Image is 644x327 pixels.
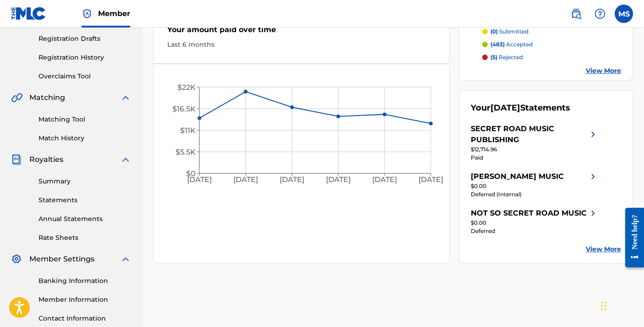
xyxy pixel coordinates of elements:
[29,154,63,165] span: Royalties
[167,40,435,50] div: Last 6 months
[471,219,599,227] div: $0.00
[39,72,131,81] a: Overclaims Tool
[11,92,22,103] img: Matching
[29,92,65,103] span: Matching
[418,175,443,184] tspan: [DATE]
[39,34,131,44] a: Registration Drafts
[82,8,93,19] img: Top Rightsholder
[39,115,131,124] a: Matching Tool
[39,195,131,205] a: Statements
[490,28,498,35] span: (0)
[176,148,196,156] tspan: $5.5K
[586,244,621,254] a: View More
[615,5,633,23] div: User Menu
[39,177,131,186] a: Summary
[598,283,644,327] iframe: Chat Widget
[471,145,599,154] div: $12,714.96
[326,175,351,184] tspan: [DATE]
[482,53,621,61] a: (5) rejected
[567,5,585,23] a: Public Search
[187,175,212,184] tspan: [DATE]
[490,28,528,36] p: submitted
[594,8,605,19] img: help
[482,28,621,36] a: (0) submitted
[471,190,599,199] div: Deferred (Internal)
[39,53,131,62] a: Registration History
[120,154,131,165] img: expand
[471,227,599,235] div: Deferred
[618,199,644,277] iframe: Resource Center
[471,123,588,145] div: SECRET ROAD MUSIC PUBLISHING
[39,295,131,305] a: Member Information
[372,175,397,184] tspan: [DATE]
[471,102,570,114] div: Your Statements
[471,208,599,235] a: NOT SO SECRET ROAD MUSICright chevron icon$0.00Deferred
[490,54,497,61] span: (5)
[588,171,599,182] img: right chevron icon
[98,8,130,19] span: Member
[177,83,196,92] tspan: $22K
[39,214,131,224] a: Annual Statements
[180,126,196,135] tspan: $11K
[39,314,131,323] a: Contact Information
[471,182,599,190] div: $0.00
[120,92,131,103] img: expand
[120,254,131,265] img: expand
[471,123,599,162] a: SECRET ROAD MUSIC PUBLISHINGright chevron icon$12,714.96Paid
[490,40,533,49] p: accepted
[280,175,304,184] tspan: [DATE]
[586,66,621,76] a: View More
[591,5,609,23] div: Help
[588,123,599,145] img: right chevron icon
[471,208,587,219] div: NOT SO SECRET ROAD MUSIC
[471,154,599,162] div: Paid
[39,233,131,243] a: Rate Sheets
[172,105,196,113] tspan: $16.5K
[39,133,131,143] a: Match History
[490,41,505,48] span: (483)
[11,254,22,265] img: Member Settings
[490,53,523,61] p: rejected
[233,175,258,184] tspan: [DATE]
[571,8,582,19] img: search
[167,24,435,40] div: Your amount paid over time
[490,103,520,113] span: [DATE]
[39,276,131,286] a: Banking Information
[29,254,94,265] span: Member Settings
[471,171,599,199] a: [PERSON_NAME] MUSICright chevron icon$0.00Deferred (Internal)
[601,292,606,320] div: Drag
[186,169,196,178] tspan: $0
[471,171,564,182] div: [PERSON_NAME] MUSIC
[11,7,46,20] img: MLC Logo
[482,40,621,49] a: (483) accepted
[11,154,22,165] img: Royalties
[588,208,599,219] img: right chevron icon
